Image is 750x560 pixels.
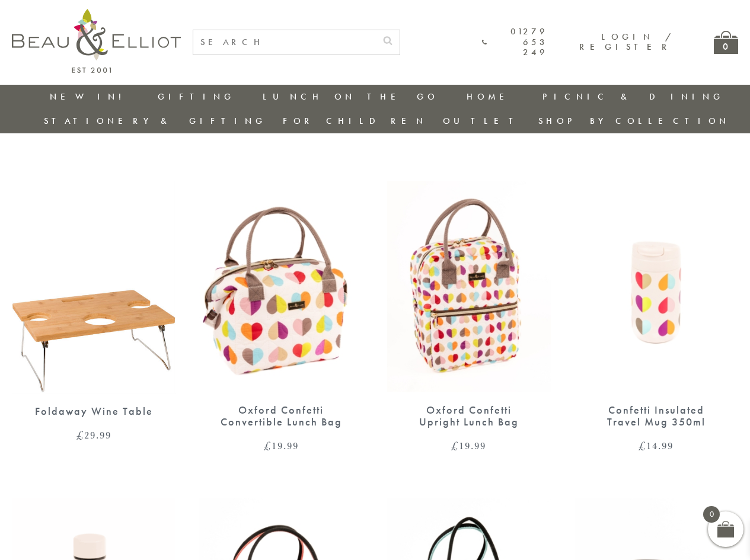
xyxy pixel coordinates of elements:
a: Oxford Confetti Convertible Lunch Bag £19.99 [199,181,363,451]
a: Outlet [443,115,522,127]
a: For Children [283,115,427,127]
div: Oxford Confetti Upright Lunch Bag [408,404,530,428]
a: 0 [714,31,738,54]
a: Gifting [158,91,235,103]
span: £ [451,439,459,453]
span: £ [639,439,646,453]
a: Stationery & Gifting [44,115,266,127]
bdi: 19.99 [451,439,486,453]
a: Shop by collection [538,115,730,127]
span: 0 [703,506,720,523]
bdi: 29.99 [76,428,111,442]
span: £ [264,439,272,453]
input: SEARCH [193,30,376,55]
bdi: 19.99 [264,439,299,453]
div: Confetti Insulated Travel Mug 350ml [595,404,717,428]
a: Login / Register [579,31,672,53]
img: logo [12,9,181,73]
a: Oxford Confetti Upright Lunch Bag £19.99 [387,181,551,451]
a: Picnic & Dining [542,91,724,103]
a: Lunch On The Go [263,91,438,103]
a: New in! [50,91,129,103]
img: Foldaway Wine Table [12,181,175,393]
a: 01279 653 249 [482,27,548,57]
div: Oxford Confetti Convertible Lunch Bag [220,404,342,428]
div: Foldaway Wine Table [33,405,155,418]
a: Confetti Insulated Travel Mug 350ml £14.99 [575,181,738,451]
bdi: 14.99 [639,439,674,453]
span: £ [76,428,84,442]
a: Home [467,91,514,103]
a: Foldaway Wine Table Foldaway Wine Table £29.99 [12,181,175,440]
